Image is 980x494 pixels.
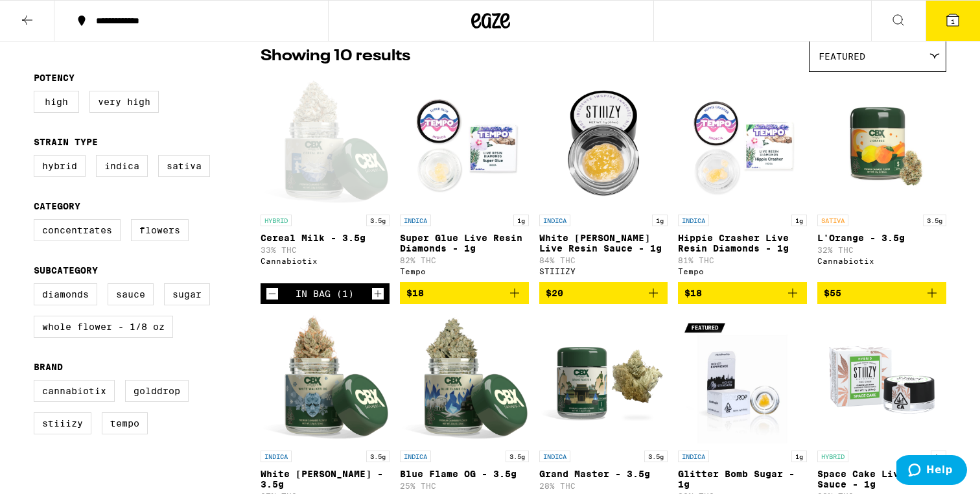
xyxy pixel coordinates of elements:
[366,215,390,226] p: 3.5g
[34,73,75,83] legend: Potency
[539,482,668,490] p: 28% THC
[400,482,529,490] p: 25% THC
[158,155,210,177] label: Sativa
[539,78,668,282] a: Open page for White Walker Live Resin Sauce - 1g from STIIIZY
[513,215,529,226] p: 1g
[34,283,97,305] label: Diamonds
[34,380,115,402] label: Cannabiotix
[817,451,848,462] p: HYBRID
[266,287,279,300] button: Decrement
[34,316,173,338] label: Whole Flower - 1/8 oz
[791,215,807,226] p: 1g
[400,282,529,304] button: Add to bag
[652,215,668,226] p: 1g
[34,137,98,147] legend: Strain Type
[539,469,668,479] p: Grand Master - 3.5g
[400,469,529,479] p: Blue Flame OG - 3.5g
[261,215,292,226] p: HYBRID
[791,451,807,462] p: 1g
[34,201,80,211] legend: Category
[125,380,189,402] label: GoldDrop
[400,78,529,208] img: Tempo - Super Glue Live Resin Diamonds - 1g
[817,282,946,304] button: Add to bag
[261,78,390,283] a: Open page for Cereal Milk - 3.5g from Cannabiotix
[261,257,390,265] div: Cannabiotix
[926,1,980,41] button: 1
[678,215,709,226] p: INDICA
[817,314,946,444] img: STIIIZY - Space Cake Live Resin Sauce - 1g
[539,78,668,208] img: STIIIZY - White Walker Live Resin Sauce - 1g
[951,18,955,25] span: 1
[678,256,807,265] p: 81% THC
[261,314,390,444] img: Cannabiotix - White Walker OG - 3.5g
[96,155,148,177] label: Indica
[539,233,668,253] p: White [PERSON_NAME] Live Resin Sauce - 1g
[546,288,563,298] span: $20
[644,451,668,462] p: 3.5g
[817,469,946,489] p: Space Cake Live Resin Sauce - 1g
[678,451,709,462] p: INDICA
[34,155,86,177] label: Hybrid
[371,287,384,300] button: Increment
[539,451,570,462] p: INDICA
[34,219,121,241] label: Concentrates
[539,256,668,265] p: 84% THC
[400,267,529,276] div: Tempo
[817,257,946,265] div: Cannabiotix
[817,246,946,254] p: 32% THC
[261,45,410,67] p: Showing 10 results
[34,91,79,113] label: High
[923,215,946,226] p: 3.5g
[34,412,91,434] label: STIIIZY
[261,451,292,462] p: INDICA
[164,283,210,305] label: Sugar
[400,314,529,444] img: Cannabiotix - Blue Flame OG - 3.5g
[400,215,431,226] p: INDICA
[539,267,668,276] div: STIIIZY
[539,215,570,226] p: INDICA
[678,282,807,304] button: Add to bag
[678,469,807,489] p: Glitter Bomb Sugar - 1g
[819,51,865,62] span: Featured
[108,283,154,305] label: Sauce
[817,78,946,282] a: Open page for L'Orange - 3.5g from Cannabiotix
[131,219,189,241] label: Flowers
[817,78,946,208] img: Cannabiotix - L'Orange - 3.5g
[400,256,529,265] p: 82% THC
[896,455,967,488] iframe: Opens a widget where you can find more information
[678,267,807,276] div: Tempo
[400,78,529,282] a: Open page for Super Glue Live Resin Diamonds - 1g from Tempo
[817,215,848,226] p: SATIVA
[89,91,159,113] label: Very High
[34,362,63,372] legend: Brand
[678,78,807,282] a: Open page for Hippie Crasher Live Resin Diamonds - 1g from Tempo
[824,288,841,298] span: $55
[102,412,148,434] label: Tempo
[684,288,702,298] span: $18
[400,233,529,253] p: Super Glue Live Resin Diamonds - 1g
[817,233,946,243] p: L'Orange - 3.5g
[539,282,668,304] button: Add to bag
[296,288,354,299] div: In Bag (1)
[678,233,807,253] p: Hippie Crasher Live Resin Diamonds - 1g
[400,451,431,462] p: INDICA
[261,246,390,254] p: 33% THC
[34,265,98,276] legend: Subcategory
[931,451,946,462] p: 1g
[366,451,390,462] p: 3.5g
[406,288,424,298] span: $18
[539,314,668,444] img: Cannabiotix - Grand Master - 3.5g
[261,469,390,489] p: White [PERSON_NAME] - 3.5g
[678,314,807,444] img: GoldDrop - Glitter Bomb Sugar - 1g
[678,78,807,208] img: Tempo - Hippie Crasher Live Resin Diamonds - 1g
[261,233,390,243] p: Cereal Milk - 3.5g
[506,451,529,462] p: 3.5g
